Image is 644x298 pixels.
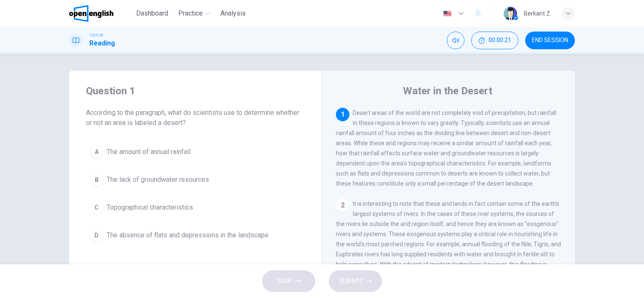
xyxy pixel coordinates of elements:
div: 2 [336,199,349,212]
button: END SESSION [525,32,575,49]
button: Practice [175,6,214,21]
span: Analysis [220,8,246,19]
h4: Question 1 [86,84,305,98]
button: BThe lack of groundwater resources [86,169,305,190]
span: The absence of flats and depressions in the landscape [107,230,268,240]
span: The amount of annual rainfall [107,147,191,157]
span: END SESSION [532,37,568,44]
h1: Reading [89,38,115,48]
span: According to the paragraph, what do scientists use to determine whether or not an area is labeled... [86,108,305,128]
a: OpenEnglish logo [69,5,133,22]
span: Desert areas of the world are not completely void of precipitation, but rainfall in these regions... [336,109,556,187]
button: 00:00:21 [471,32,518,49]
div: 1 [336,108,349,121]
button: CTopographical characteristics [86,197,305,218]
span: Dashboard [136,8,168,19]
span: The lack of groundwater resources [107,175,209,185]
span: TOEFL® [89,32,103,38]
button: AThe amount of annual rainfall [86,141,305,162]
div: Hide [471,32,518,49]
img: OpenEnglish logo [69,5,113,22]
span: Topographical characteristics [107,202,193,213]
button: DThe absence of flats and depressions in the landscape [86,225,305,246]
img: en [442,11,453,17]
div: Berkant Z. [524,8,551,19]
img: Profile picture [504,7,517,20]
div: C [90,201,103,214]
button: Analysis [217,6,249,21]
span: 00:00:21 [488,37,511,44]
span: Practice [178,8,203,19]
span: It is interesting to note that these arid lands in fact contain some of the earth's largest syste... [336,200,561,298]
div: A [90,145,103,159]
button: Dashboard [133,6,172,21]
h4: Water in the Desert [403,84,492,98]
div: Mute [447,32,464,49]
div: B [90,173,103,186]
div: D [90,229,103,242]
